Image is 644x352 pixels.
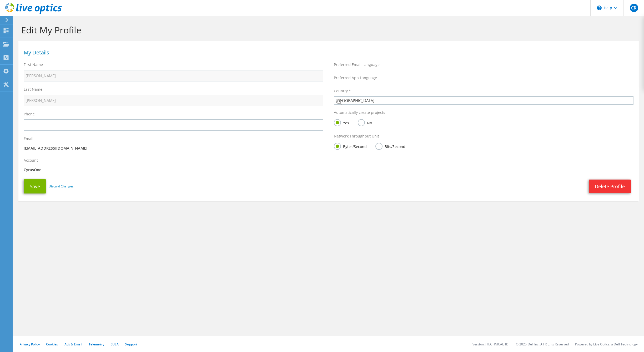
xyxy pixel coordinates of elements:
[334,75,377,80] label: Preferred App Language
[24,136,33,141] label: Email
[24,87,42,92] label: Last Name
[19,342,40,346] a: Privacy Policy
[110,342,119,346] a: EULA
[334,88,351,94] label: Country *
[89,342,104,346] a: Telemetry
[334,110,385,115] label: Automatically create projects
[24,62,43,67] label: First Name
[375,143,405,149] label: Bits/Second
[597,6,602,10] svg: \n
[64,342,82,346] a: Ads & Email
[630,4,638,12] span: CR
[358,119,372,126] label: No
[589,180,631,193] a: Delete Profile
[24,167,323,173] p: CyrusOne
[24,50,631,55] h1: My Details
[334,62,380,67] label: Preferred Email Language
[334,119,349,126] label: Yes
[24,145,323,151] p: [EMAIL_ADDRESS][DOMAIN_NAME]
[49,183,74,189] a: Discard Changes
[24,111,35,117] label: Phone
[575,342,638,346] li: Powered by Live Optics, a Dell Technology
[21,24,633,35] h1: Edit My Profile
[24,158,38,163] label: Account
[334,134,379,139] label: Network Throughput Unit
[24,179,46,193] button: Save
[472,342,510,346] li: Version: [TECHNICAL_ID]
[516,342,569,346] li: © 2025 Dell Inc. All Rights Reserved
[125,342,137,346] a: Support
[334,143,367,149] label: Bytes/Second
[46,342,58,346] a: Cookies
